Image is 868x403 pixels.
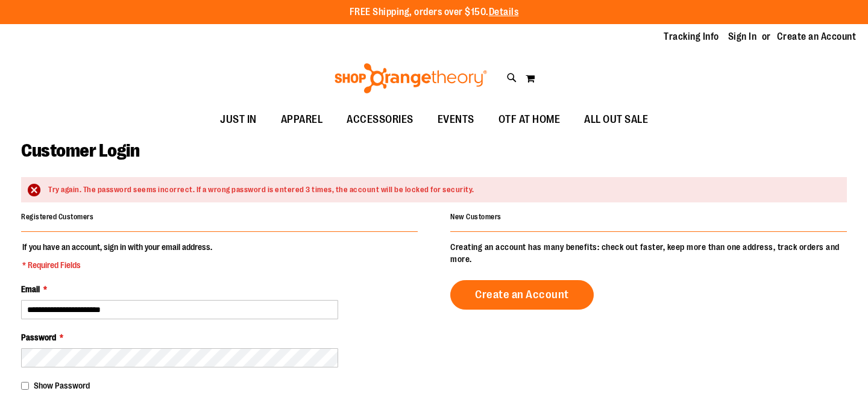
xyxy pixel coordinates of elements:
img: Shop Orangetheory [333,63,489,93]
strong: Registered Customers [21,213,93,221]
a: Create an Account [777,30,857,43]
span: ALL OUT SALE [584,106,648,133]
p: Creating an account has many benefits: check out faster, keep more than one address, track orders... [450,241,847,265]
a: Create an Account [450,280,594,310]
span: JUST IN [220,106,257,133]
span: ACCESSORIES [347,106,414,133]
span: Email [21,284,40,294]
span: APPAREL [281,106,323,133]
span: OTF AT HOME [498,106,561,133]
span: Password [21,333,56,342]
strong: New Customers [450,213,502,221]
div: Try again. The password seems incorrect. If a wrong password is entered 3 times, the account will... [48,184,835,196]
span: Show Password [34,381,90,390]
a: Details [489,7,519,17]
a: Tracking Info [664,30,719,43]
a: Sign In [728,30,757,43]
legend: If you have an account, sign in with your email address. [21,241,213,271]
p: FREE Shipping, orders over $150. [350,5,519,19]
span: Create an Account [475,288,569,301]
span: EVENTS [438,106,474,133]
span: * Required Fields [22,259,212,271]
span: Customer Login [21,140,139,161]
